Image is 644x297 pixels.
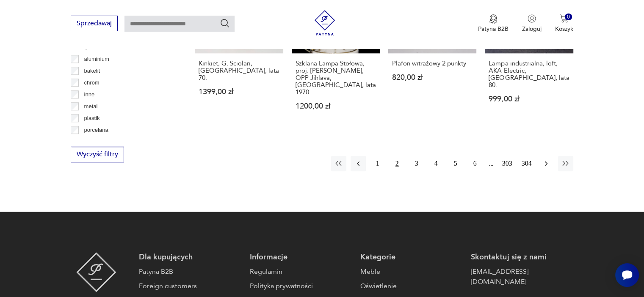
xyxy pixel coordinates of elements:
button: 6 [467,156,483,171]
a: Foreign customers [139,281,241,291]
p: Kategorie [360,252,462,262]
h3: Plafon witrażowy 2 punkty [392,60,473,67]
p: Patyna B2B [478,25,509,33]
p: 1200,00 zł [296,103,376,110]
p: porcelit [84,137,102,147]
p: 999,00 zł [489,95,569,103]
a: Ikona medaluPatyna B2B [478,14,509,33]
a: [EMAIL_ADDRESS][DOMAIN_NAME] [471,267,573,287]
button: 304 [519,156,534,171]
p: plastik [84,114,100,123]
p: 820,00 zł [392,74,473,81]
img: Ikona koszyka [560,14,568,23]
button: 1 [370,156,385,171]
img: Patyna - sklep z meblami i dekoracjami vintage [76,252,116,292]
p: Skontaktuj się z nami [471,252,573,262]
a: Polityka prywatności [250,281,352,291]
p: Zaloguj [522,25,542,33]
p: porcelana [84,125,108,135]
p: chrom [84,78,100,87]
h3: Kinkiet, G. Sciolari, [GEOGRAPHIC_DATA], lata 70. [199,60,279,82]
button: Patyna B2B [478,14,509,33]
button: 0Koszyk [555,14,573,33]
button: Sprzedawaj [71,16,118,31]
p: Dla kupujących [139,252,241,262]
p: Informacje [250,252,352,262]
h3: Lampa industrialna, loft, AKA Electric, [GEOGRAPHIC_DATA], lata 80. [489,60,569,89]
div: 0 [565,14,572,21]
p: 1399,00 zł [199,88,279,95]
img: Patyna - sklep z meblami i dekoracjami vintage [312,10,337,35]
p: bakelit [84,66,100,76]
p: aluminium [84,54,109,64]
button: Wyczyść filtry [71,147,124,162]
iframe: Smartsupp widget button [615,263,639,287]
a: Regulamin [250,267,352,277]
p: Koszyk [555,25,573,33]
button: Zaloguj [522,14,542,33]
a: Meble [360,267,462,277]
button: 2 [390,156,405,171]
a: Sprzedawaj [71,21,118,27]
img: Ikona medalu [489,14,498,24]
button: 5 [448,156,463,171]
p: inne [84,90,95,99]
a: Oświetlenie [360,281,462,291]
p: metal [84,102,98,111]
a: Patyna B2B [139,267,241,277]
img: Ikonka użytkownika [528,14,536,23]
h3: Szklana Lampa Stołowa, proj. [PERSON_NAME], OPP Jihlava, [GEOGRAPHIC_DATA], lata 1970 [296,60,376,96]
button: 303 [500,156,515,171]
button: Szukaj [220,18,230,28]
button: 3 [409,156,424,171]
button: 4 [428,156,444,171]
